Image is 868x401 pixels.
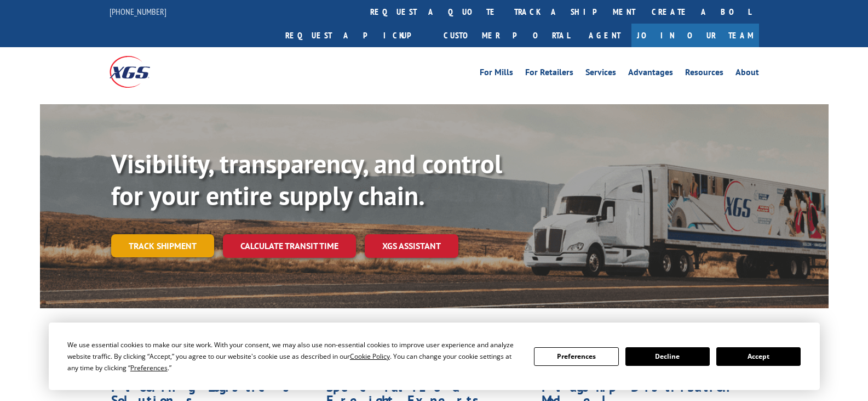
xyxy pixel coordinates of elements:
span: Cookie Policy [350,352,390,361]
span: Preferences [130,363,168,372]
button: Preferences [534,347,618,366]
button: Accept [716,347,801,366]
a: Join Our Team [631,24,759,47]
a: [PHONE_NUMBER] [110,6,166,17]
a: XGS ASSISTANT [365,234,458,258]
a: Track shipment [111,234,214,257]
a: Customer Portal [435,24,578,47]
a: Agent [578,24,631,47]
a: Services [585,68,616,80]
a: For Mills [480,68,513,80]
div: Cookie Consent Prompt [49,323,820,390]
a: Request a pickup [277,24,435,47]
a: For Retailers [525,68,573,80]
a: About [735,68,759,80]
button: Decline [625,347,710,366]
div: We use essential cookies to make our site work. With your consent, we may also use non-essential ... [67,339,521,374]
a: Resources [685,68,723,80]
a: Advantages [628,68,673,80]
b: Visibility, transparency, and control for your entire supply chain. [111,146,502,212]
a: Calculate transit time [223,234,356,258]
